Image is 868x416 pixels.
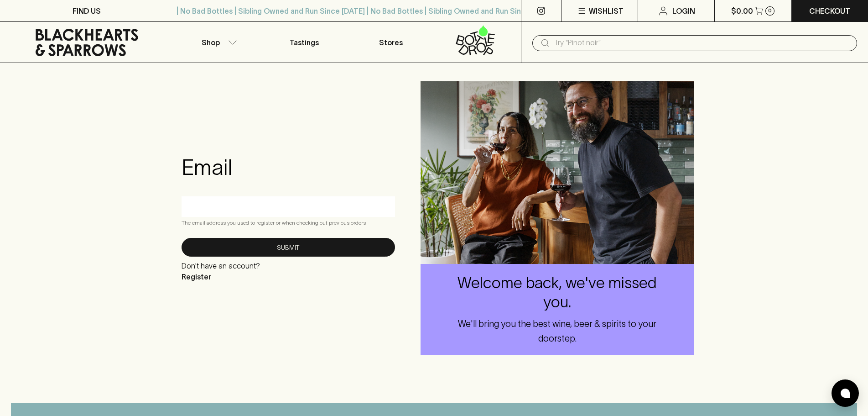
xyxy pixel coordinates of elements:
button: Shop [174,22,261,63]
p: Tastings [290,37,319,48]
img: pjver.png [421,81,694,264]
button: Submit [182,238,395,257]
p: The email address you used to register or when checking out previous orders [182,218,395,227]
p: Checkout [809,5,850,16]
p: FIND US [73,5,101,16]
p: $0.00 [731,5,753,16]
a: Tastings [261,22,348,63]
img: bubble-icon [841,389,850,398]
a: Stores [348,22,434,63]
p: 0 [768,8,772,13]
input: Try "Pinot noir" [554,36,850,50]
h4: Welcome back, we've missed you. [453,274,661,312]
p: Wishlist [589,5,624,16]
p: Shop [202,37,220,48]
p: Don't have an account? [182,260,260,271]
p: Stores [379,37,403,48]
p: Login [672,5,695,16]
p: Register [182,271,260,282]
h3: Email [182,154,395,180]
h6: We'll bring you the best wine, beer & spirits to your doorstep. [453,316,661,346]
